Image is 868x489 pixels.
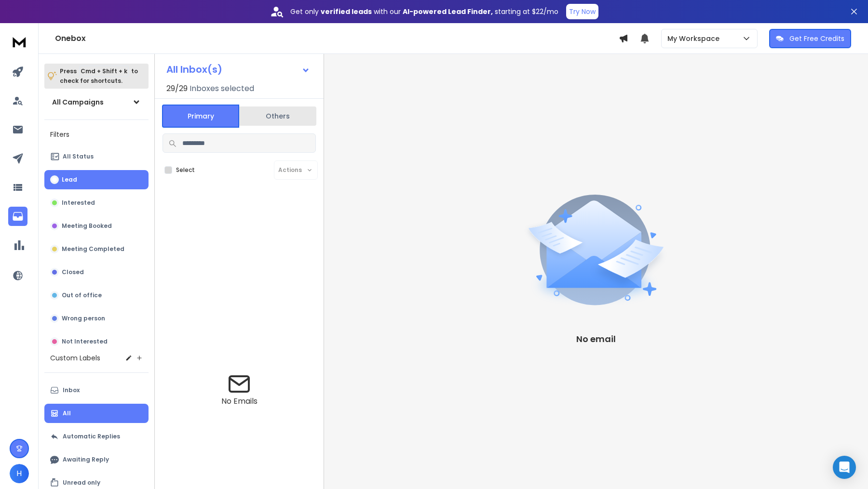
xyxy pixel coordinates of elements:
button: Awaiting Reply [44,450,149,469]
strong: AI-powered Lead Finder, [403,7,493,16]
button: Get Free Credits [769,29,851,48]
p: All Status [63,153,94,160]
h1: Onebox [55,33,619,44]
p: All [63,410,71,417]
button: Lead [44,170,149,189]
button: Interested [44,193,149,212]
p: Lead [62,176,77,184]
p: Inbox [63,386,80,394]
button: Out of office [44,286,149,305]
p: Awaiting Reply [63,456,109,463]
button: Inbox [44,381,149,400]
div: Open Intercom Messenger [833,456,856,479]
span: Cmd + Shift + k [79,66,129,77]
button: Others [239,106,316,127]
button: All [44,404,149,423]
p: No Emails [221,396,258,407]
button: Wrong person [44,309,149,328]
p: Closed [62,268,84,276]
h1: All Campaigns [52,97,104,107]
button: All Campaigns [44,93,149,112]
p: Out of office [62,291,102,299]
p: Try Now [569,7,596,16]
strong: verified leads [321,7,372,16]
button: Primary [162,105,239,128]
p: Get only with our starting at $22/mo [290,7,558,16]
img: logo [10,33,29,51]
p: Get Free Credits [789,34,844,43]
p: No email [576,332,616,346]
button: Meeting Completed [44,239,149,259]
button: Meeting Booked [44,216,149,236]
button: Closed [44,263,149,282]
p: Meeting Booked [62,222,112,230]
p: Meeting Completed [62,245,124,253]
span: 29 / 29 [166,83,188,94]
button: Not Interested [44,332,149,351]
p: Wrong person [62,315,105,322]
p: Interested [62,199,95,207]
button: Automatic Replies [44,427,149,446]
h1: All Inbox(s) [166,65,222,74]
h3: Filters [44,128,149,141]
button: H [10,464,29,483]
p: Automatic Replies [63,433,120,440]
label: Select [176,166,195,174]
button: Try Now [566,4,598,19]
h3: Inboxes selected [190,83,254,94]
p: Press to check for shortcuts. [60,66,138,86]
button: All Status [44,147,149,166]
p: Unread only [63,479,100,487]
h3: Custom Labels [50,353,100,363]
p: My Workspace [667,34,723,43]
button: All Inbox(s) [159,60,318,79]
p: Not Interested [62,338,108,345]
